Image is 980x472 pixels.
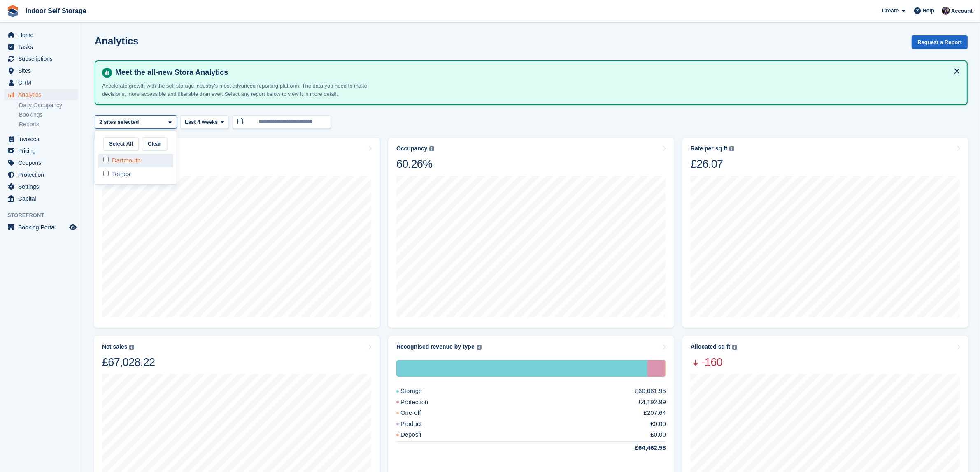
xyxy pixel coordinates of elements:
[4,222,78,233] a: menu
[644,408,666,418] div: £207.64
[396,430,441,440] div: Deposit
[4,41,78,53] a: menu
[4,53,78,65] a: menu
[19,102,78,109] a: Daily Occupancy
[18,53,68,65] span: Subscriptions
[7,5,19,17] img: stora-icon-8386f47178a22dfd0bd8f6a31ec36ba5ce8667c1dd55bd0f319d3a0aa187defe.svg
[18,89,68,100] span: Analytics
[18,157,68,169] span: Coupons
[4,29,78,41] a: menu
[691,343,730,350] div: Allocated sq ft
[18,145,68,157] span: Pricing
[103,137,139,151] button: Select All
[19,111,78,119] a: Bookings
[18,193,68,204] span: Capital
[7,211,82,220] span: Storefront
[396,157,434,171] div: 60.26%
[4,181,78,192] a: menu
[18,222,68,233] span: Booking Portal
[396,398,448,407] div: Protection
[18,169,68,180] span: Protection
[68,222,78,232] a: Preview store
[477,345,482,350] img: icon-info-grey-7440780725fd019a000dd9b08b2336e03edf1995a4989e88bcd33f0948082b44.svg
[180,115,229,129] button: Last 4 weeks
[647,360,665,377] div: Protection
[429,146,434,151] img: icon-info-grey-7440780725fd019a000dd9b08b2336e03edf1995a4989e88bcd33f0948082b44.svg
[665,360,666,377] div: One-off
[4,145,78,157] a: menu
[18,41,68,53] span: Tasks
[912,35,968,49] button: Request a Report
[18,77,68,88] span: CRM
[951,7,973,15] span: Account
[18,29,68,41] span: Home
[4,65,78,76] a: menu
[396,419,442,429] div: Product
[95,35,139,46] h2: Analytics
[4,133,78,145] a: menu
[615,443,666,453] div: £64,462.58
[19,120,78,128] a: Reports
[18,65,68,76] span: Sites
[923,7,934,15] span: Help
[4,193,78,204] a: menu
[942,7,950,15] img: Sandra Pomeroy
[650,430,666,440] div: £0.00
[691,157,734,171] div: £26.07
[729,146,734,151] img: icon-info-grey-7440780725fd019a000dd9b08b2336e03edf1995a4989e88bcd33f0948082b44.svg
[102,343,127,350] div: Net sales
[650,419,666,429] div: £0.00
[18,133,68,145] span: Invoices
[4,169,78,180] a: menu
[185,118,218,126] span: Last 4 weeks
[129,345,134,350] img: icon-info-grey-7440780725fd019a000dd9b08b2336e03edf1995a4989e88bcd33f0948082b44.svg
[142,137,167,151] button: Clear
[396,386,442,396] div: Storage
[4,157,78,169] a: menu
[635,386,666,396] div: £60,061.95
[882,7,899,15] span: Create
[98,167,173,181] div: Totnes
[18,181,68,192] span: Settings
[732,345,737,350] img: icon-info-grey-7440780725fd019a000dd9b08b2336e03edf1995a4989e88bcd33f0948082b44.svg
[102,82,390,98] p: Accelerate growth with the self storage industry's most advanced reporting platform. The data you...
[396,360,647,377] div: Storage
[22,4,90,18] a: Indoor Self Storage
[396,145,427,152] div: Occupancy
[396,408,441,418] div: One-off
[102,355,155,369] div: £67,028.22
[691,145,727,152] div: Rate per sq ft
[4,89,78,100] a: menu
[638,398,666,407] div: £4,192.99
[98,154,173,167] div: Dartmouth
[4,77,78,88] a: menu
[396,343,475,350] div: Recognised revenue by type
[691,355,737,369] span: -160
[112,68,960,77] h4: Meet the all-new Stora Analytics
[98,118,142,126] div: 2 sites selected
